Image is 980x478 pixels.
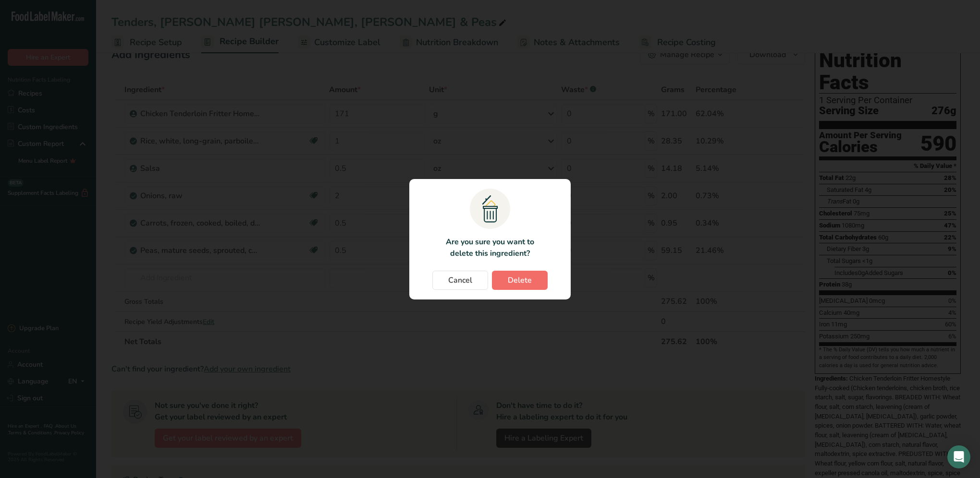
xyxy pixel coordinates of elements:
[508,275,532,286] span: Delete
[492,271,548,290] button: Delete
[448,275,472,286] span: Cancel
[947,445,970,468] div: Open Intercom Messenger
[440,236,539,259] p: Are you sure you want to delete this ingredient?
[432,271,488,290] button: Cancel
